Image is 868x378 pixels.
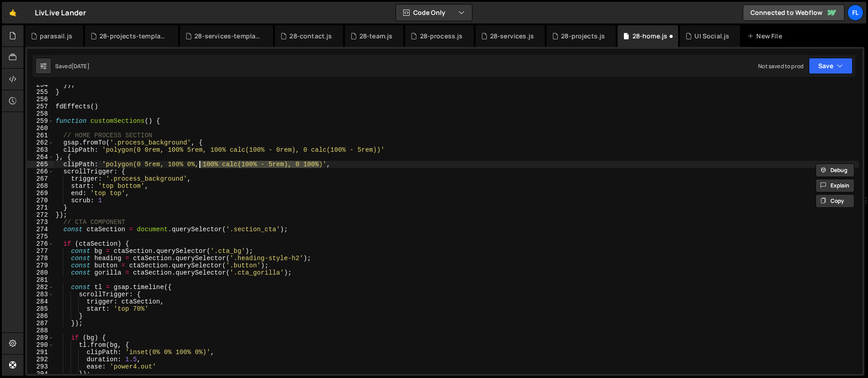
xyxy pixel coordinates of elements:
div: 266 [27,168,54,175]
div: 268 [27,182,54,190]
div: 272 [27,211,54,219]
div: 274 [27,226,54,233]
div: 294 [27,370,54,378]
div: 257 [27,103,54,110]
div: 265 [27,161,54,168]
div: 278 [27,255,54,262]
div: 288 [27,327,54,334]
div: 264 [27,154,54,161]
button: Code Only [396,5,472,21]
div: 273 [27,219,54,226]
div: New File [747,32,785,41]
div: 258 [27,110,54,117]
div: Saved [55,62,90,70]
div: parasail.js [40,32,72,41]
div: 262 [27,139,54,146]
div: 293 [27,363,54,370]
div: 255 [27,89,54,96]
div: 271 [27,204,54,211]
div: 259 [27,117,54,125]
a: 🤙 [2,2,24,23]
button: Save [809,58,853,74]
div: 256 [27,96,54,103]
div: 28-services-template.js [194,32,262,41]
div: 285 [27,305,54,313]
button: Copy [816,194,854,208]
div: 277 [27,247,54,255]
div: 28-projects.js [561,32,605,41]
div: 275 [27,233,54,240]
div: 287 [27,320,54,327]
a: Connected to Webflow [743,5,844,21]
div: Not saved to prod [758,62,803,70]
div: 254 [27,81,54,89]
a: Fl [847,5,863,21]
div: LivLive Lander [35,7,86,18]
div: 260 [27,125,54,132]
div: 263 [27,146,54,154]
button: Debug [816,163,854,177]
div: 276 [27,240,54,247]
div: 28-contact.js [289,32,332,41]
div: 282 [27,284,54,291]
button: Explain [816,179,854,192]
div: 290 [27,341,54,349]
div: 28-team.js [359,32,393,41]
div: 267 [27,175,54,182]
div: 269 [27,190,54,197]
div: 280 [27,269,54,276]
div: 261 [27,132,54,139]
div: 270 [27,197,54,204]
div: 279 [27,262,54,269]
div: UI Social.js [694,32,729,41]
div: 281 [27,276,54,284]
div: 289 [27,334,54,341]
div: 286 [27,313,54,320]
div: 283 [27,291,54,298]
div: 28-home.js [632,32,668,41]
div: 284 [27,298,54,305]
div: 292 [27,356,54,363]
div: 28-projects-template.js [99,32,167,41]
div: [DATE] [71,62,90,70]
div: 291 [27,349,54,356]
div: 28-services.js [490,32,534,41]
div: 28-process.js [420,32,463,41]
